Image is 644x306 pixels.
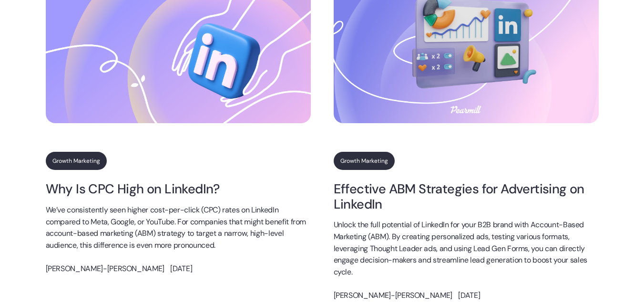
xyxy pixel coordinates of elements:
[46,263,165,275] p: [PERSON_NAME]-[PERSON_NAME]
[170,263,192,275] p: [DATE]
[46,181,311,196] a: Why Is CPC High on LinkedIn?
[46,204,311,252] p: We’ve consistently seen higher cost-per-click (CPC) rates on LinkedIn compared to Meta, Google, o...
[46,152,107,170] a: Growth Marketing
[334,181,599,211] a: Effective ABM Strategies for Advertising on LinkedIn
[334,219,599,278] p: Unlock the full potential of LinkedIn for your B2B brand with Account-Based Marketing (ABM). By c...
[458,290,480,302] p: [DATE]
[334,290,453,302] p: [PERSON_NAME]-[PERSON_NAME]
[334,152,395,170] a: Growth Marketing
